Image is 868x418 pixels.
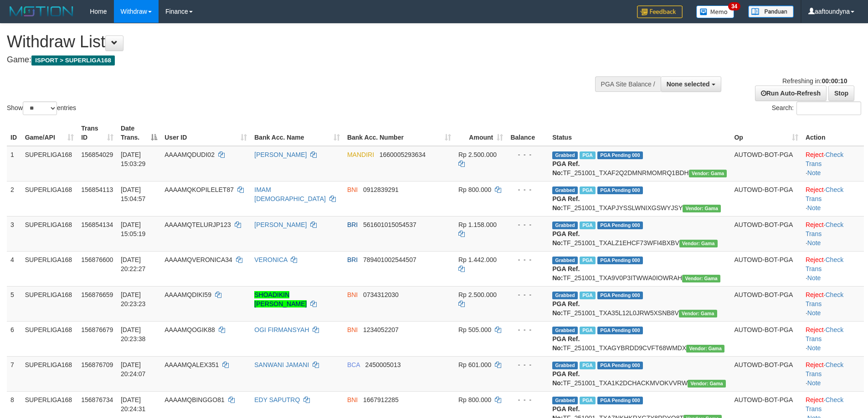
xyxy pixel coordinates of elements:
div: - - - [510,185,545,194]
a: SANWANI JAMANI [254,361,309,368]
td: TF_251001_TXA9V0P3ITWWA0IOWRAH [549,251,730,286]
th: Bank Acc. Name: activate to sort column ascending [251,120,344,146]
a: Reject [806,256,824,263]
b: PGA Ref. No: [552,370,580,387]
a: Note [807,309,821,317]
td: 6 [7,321,21,356]
td: · · [802,356,864,391]
a: [PERSON_NAME] [254,151,307,158]
span: Copy 1660005293634 to clipboard [380,151,426,158]
a: Check Trans [806,186,843,202]
span: Grabbed [552,257,578,264]
span: Rp 601.000 [458,361,491,368]
span: Marked by aafsengchandara [580,222,596,229]
span: BNI [347,396,358,403]
td: · · [802,146,864,181]
span: BNI [347,326,358,333]
span: Marked by aafsoycanthlai [580,292,596,299]
span: Grabbed [552,151,578,159]
span: Grabbed [552,327,578,334]
td: · · [802,181,864,216]
span: BNI [347,291,358,298]
img: MOTION_logo.png [7,5,76,18]
span: AAAAMQKOPILELET87 [164,186,234,193]
span: Vendor URL: https://trx31.1velocity.biz [688,380,726,388]
input: Search: [796,101,861,115]
td: AUTOWD-BOT-PGA [730,181,801,216]
b: PGA Ref. No: [552,230,580,247]
td: TF_251001_TXAPJYSSLWNIXGSWYJSY [549,181,730,216]
b: PGA Ref. No: [552,300,580,317]
a: SHOADIKIN [PERSON_NAME] [254,291,307,307]
a: Check Trans [806,396,843,413]
a: Reject [806,361,824,368]
a: Reject [806,151,824,158]
td: TF_251001_TXAGYBRDD9CVFT68WMDX [549,321,730,356]
td: · · [802,286,864,321]
span: Rp 800.000 [458,186,491,193]
button: None selected [661,76,721,92]
span: AAAAMQDIKI59 [164,291,211,298]
td: 1 [7,146,21,181]
td: SUPERLIGA168 [21,146,78,181]
span: Rp 2.500.000 [458,291,497,298]
span: Copy 1667912285 to clipboard [363,396,399,403]
span: None selected [667,81,710,88]
span: Marked by aafsoycanthlai [580,397,596,404]
span: Rp 800.000 [458,396,491,403]
b: PGA Ref. No: [552,160,580,176]
span: 156876659 [81,291,113,298]
td: TF_251001_TXAF2Q2DMNRMOMRQ1BDH [549,146,730,181]
span: Copy 1234052207 to clipboard [363,326,399,333]
span: PGA Pending [597,257,643,264]
span: Grabbed [552,222,578,229]
span: Copy 0912839291 to clipboard [363,186,399,193]
span: AAAAMQALEX351 [164,361,219,368]
td: 4 [7,251,21,286]
div: - - - [510,325,545,334]
span: Marked by aafchhiseyha [580,186,596,194]
a: Reject [806,396,824,403]
span: Copy 2450005013 to clipboard [365,361,401,368]
span: Copy 0734312030 to clipboard [363,291,399,298]
span: Vendor URL: https://trx31.1velocity.biz [689,170,727,177]
span: Vendor URL: https://trx31.1velocity.biz [686,345,724,353]
span: Vendor URL: https://trx31.1velocity.biz [679,310,717,317]
b: PGA Ref. No: [552,265,580,282]
span: Copy 789401002544507 to clipboard [363,256,416,263]
span: 156854113 [81,186,113,193]
span: Grabbed [552,397,578,404]
span: BNI [347,186,358,193]
label: Search: [772,101,861,115]
td: · · [802,216,864,251]
span: Grabbed [552,186,578,194]
span: Grabbed [552,362,578,369]
a: Reject [806,326,824,333]
a: Reject [806,221,824,228]
th: Date Trans.: activate to sort column descending [117,120,161,146]
div: - - - [510,255,545,264]
img: Feedback.jpg [637,5,683,18]
span: [DATE] 20:23:23 [121,291,146,307]
a: [PERSON_NAME] [254,221,307,228]
span: Vendor URL: https://trx31.1velocity.biz [682,275,720,282]
a: Stop [828,86,854,101]
a: Check Trans [806,326,843,342]
span: 156876679 [81,326,113,333]
td: SUPERLIGA168 [21,181,78,216]
span: BCA [347,361,360,368]
span: [DATE] 20:24:07 [121,361,146,378]
span: PGA Pending [597,222,643,229]
a: Note [807,344,821,352]
span: Vendor URL: https://trx31.1velocity.biz [683,205,721,212]
span: 34 [728,2,740,10]
td: 2 [7,181,21,216]
span: Copy 561601015054537 to clipboard [363,221,416,228]
a: Note [807,169,821,176]
td: · · [802,251,864,286]
a: OGI FIRMANSYAH [254,326,309,333]
td: SUPERLIGA168 [21,216,78,251]
img: panduan.png [748,5,794,18]
b: PGA Ref. No: [552,335,580,352]
th: ID [7,120,21,146]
